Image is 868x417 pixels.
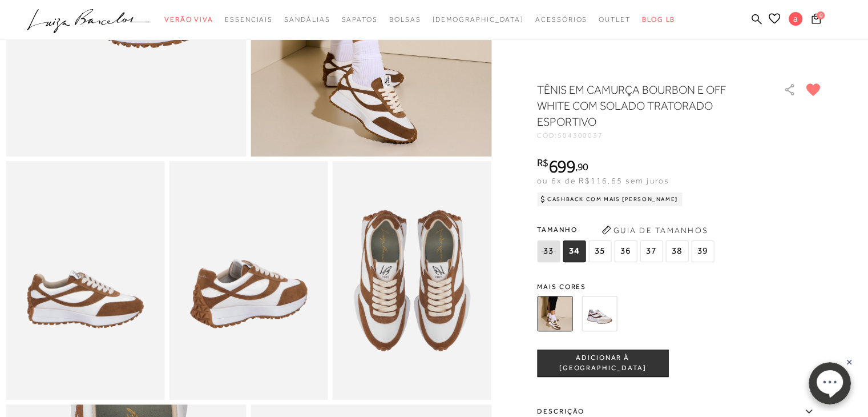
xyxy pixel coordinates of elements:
[599,9,631,30] a: categoryNavScreenReaderText
[537,82,751,130] h1: TÊNIS EM CAMURÇA BOURBON E OFF WHITE COM SOLADO TRATORADO ESPORTIVO
[640,240,663,262] span: 37
[563,240,586,262] span: 34
[432,15,524,23] span: [DEMOGRAPHIC_DATA]
[169,161,328,399] img: image
[808,13,824,28] button: 0
[164,15,213,23] span: Verão Viva
[341,9,377,30] a: categoryNavScreenReaderText
[537,240,560,262] span: 33
[284,9,330,30] a: categoryNavScreenReaderText
[548,156,575,177] span: 699
[535,9,587,30] a: categoryNavScreenReaderText
[578,161,588,173] span: 90
[537,132,765,139] div: CÓD:
[691,240,714,262] span: 39
[535,15,587,23] span: Acessórios
[817,11,825,19] span: 0
[558,131,603,139] span: 504300037
[389,15,421,23] span: Bolsas
[642,9,675,30] a: BLOG LB
[537,176,669,185] span: ou 6x de R$116,65 sem juros
[582,296,617,331] img: TÊNIS EM CAMURÇA OFF WHITE, OSSO E EXPRESSO COM SOLADO TRATORADO ESPORTIVO
[6,161,164,399] img: image
[225,9,273,30] a: categoryNavScreenReaderText
[537,350,668,377] button: ADICIONAR À [GEOGRAPHIC_DATA]
[432,9,524,30] a: noSubCategoriesText
[341,15,377,23] span: Sapatos
[614,240,637,262] span: 36
[284,15,330,23] span: Sandálias
[789,12,802,26] span: a
[665,240,688,262] span: 38
[599,15,631,23] span: Outlet
[164,9,213,30] a: categoryNavScreenReaderText
[537,296,572,331] img: TÊNIS EM CAMURÇA BOURBON E OFF WHITE COM SOLADO TRATORADO ESPORTIVO
[537,158,548,168] i: R$
[333,161,491,399] img: image
[537,193,683,206] div: Cashback com Mais [PERSON_NAME]
[538,353,668,373] span: ADICIONAR À [GEOGRAPHIC_DATA]
[588,240,611,262] span: 35
[597,221,712,239] button: Guia de Tamanhos
[537,283,822,290] span: Mais cores
[642,15,675,23] span: BLOG LB
[225,15,273,23] span: Essenciais
[784,11,808,29] button: a
[575,162,588,172] i: ,
[537,221,717,238] span: Tamanho
[389,9,421,30] a: categoryNavScreenReaderText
